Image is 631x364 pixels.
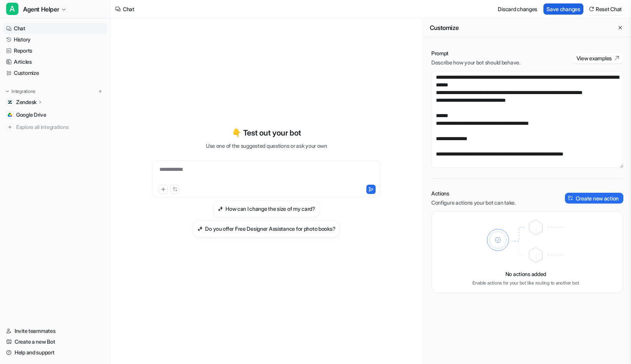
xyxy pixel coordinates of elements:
[505,270,547,278] p: No actions added
[3,56,107,67] a: Articles
[16,121,104,133] span: Explore all integrations
[232,127,301,139] p: 👇 Test out your bot
[3,34,107,45] a: History
[568,195,573,201] img: create-action-icon.svg
[218,206,223,212] img: How can I change the size of my card?
[213,200,320,217] button: How can I change the size of my card?How can I change the size of my card?
[197,226,203,232] img: Do you offer Free Designer Assistance for photo books?
[589,6,594,12] img: reset
[3,122,107,132] a: Explore all integrations
[3,336,107,347] a: Create a new Bot
[16,111,46,119] span: Google Drive
[573,53,623,63] button: View examples
[3,347,107,358] a: Help and support
[3,23,107,34] a: Chat
[98,89,103,94] img: menu_add.svg
[16,98,36,106] p: Zendesk
[23,4,59,15] span: Agent Helper
[616,23,625,32] button: Close flyout
[6,3,18,15] span: A
[431,199,516,207] p: Configure actions your bot can take.
[12,88,35,94] p: Integrations
[3,109,107,120] a: Google DriveGoogle Drive
[3,68,107,78] a: Customize
[586,3,625,15] button: Reset Chat
[431,59,520,66] p: Describe how your bot should behave.
[565,193,623,204] button: Create new action
[193,220,340,237] button: Do you offer Free Designer Assistance for photo books?Do you offer Free Designer Assistance for p...
[206,142,327,150] p: Use one of the suggested questions or ask your own
[6,123,14,131] img: explore all integrations
[431,50,520,57] p: Prompt
[3,326,107,336] a: Invite teammates
[8,100,12,104] img: Zendesk
[123,5,134,13] div: Chat
[495,3,540,15] button: Discard changes
[472,280,579,286] p: Enable actions for your bot like routing to another bot
[3,88,38,95] button: Integrations
[225,205,315,213] h3: How can I change the size of my card?
[430,24,459,31] h2: Customize
[8,113,12,117] img: Google Drive
[3,45,107,56] a: Reports
[205,225,335,233] h3: Do you offer Free Designer Assistance for photo books?
[543,3,583,15] button: Save changes
[431,190,516,197] p: Actions
[5,89,10,94] img: expand menu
